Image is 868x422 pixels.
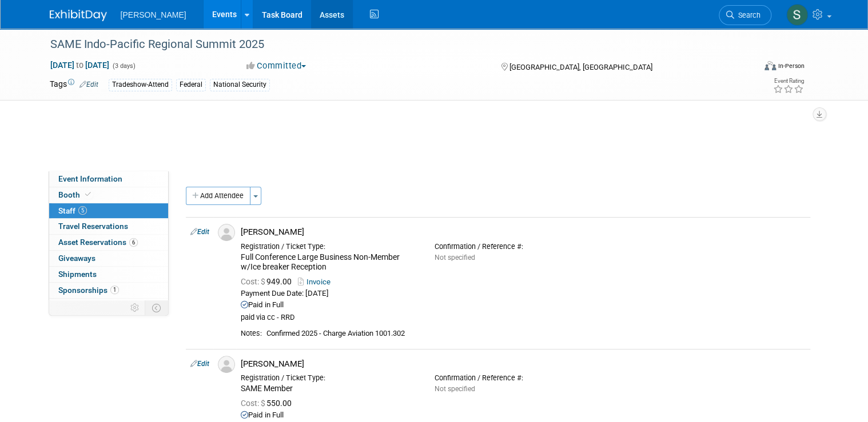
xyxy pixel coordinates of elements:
[435,242,611,251] div: Confirmation / Reference #:
[509,63,652,71] span: [GEOGRAPHIC_DATA], [GEOGRAPHIC_DATA]
[50,10,107,21] img: ExhibitDay
[58,206,87,215] span: Staff
[241,329,262,338] div: Notes:
[58,254,95,263] span: Giveaways
[241,277,296,286] span: 949.00
[210,79,270,91] div: National Security
[773,78,804,84] div: Event Rating
[176,79,206,91] div: Federal
[110,286,119,294] span: 1
[49,203,168,219] a: Staff5
[125,300,145,315] td: Personalize Event Tab Strip
[46,34,740,55] div: SAME Indo-Pacific Regional Summit 2025
[109,79,172,91] div: Tradeshow-Attend
[734,11,761,19] span: Search
[218,356,235,373] img: Associate-Profile-5.png
[241,399,296,408] span: 550.00
[49,267,168,282] a: Shipments
[85,191,91,198] i: Booth reservation complete
[242,60,310,72] button: Committed
[435,254,475,262] span: Not specified
[241,242,417,251] div: Registration / Ticket Type:
[241,289,806,299] div: Payment Due Date: [DATE]
[786,4,808,26] img: Sharon Aurelio
[241,313,806,323] div: paid via cc - RRD
[50,78,98,91] td: Tags
[79,81,98,89] a: Edit
[121,10,186,19] span: [PERSON_NAME]
[58,238,138,247] span: Asset Reservations
[58,190,93,199] span: Booth
[241,252,417,273] div: Full Conference Large Business Non-Member w/Ice breaker Reception
[241,277,266,286] span: Cost: $
[435,373,611,383] div: Confirmation / Reference #:
[49,283,168,298] a: Sponsorships1
[241,300,806,310] div: Paid in Full
[241,359,806,369] div: [PERSON_NAME]
[435,385,475,393] span: Not specified
[778,62,805,70] div: In-Person
[50,60,110,70] span: [DATE] [DATE]
[241,384,417,394] div: SAME Member
[241,373,417,383] div: Registration / Ticket Type:
[765,61,776,70] img: Format-Inperson.png
[241,399,266,408] span: Cost: $
[186,187,250,205] button: Add Attendee
[74,61,85,70] span: to
[693,59,805,77] div: Event Format
[58,222,128,231] span: Travel Reservations
[298,278,335,286] a: Invoice
[218,224,235,241] img: Associate-Profile-5.png
[58,286,119,295] span: Sponsorships
[49,219,168,234] a: Travel Reservations
[719,5,771,25] a: Search
[49,187,168,203] a: Booth
[112,62,136,70] span: (3 days)
[58,270,97,279] span: Shipments
[58,174,122,183] span: Event Information
[266,329,806,339] div: Confirmed 2025 - Charge Aviation 1001.302
[49,235,168,250] a: Asset Reservations6
[49,171,168,187] a: Event Information
[241,411,806,420] div: Paid in Full
[129,238,138,247] span: 6
[190,360,209,368] a: Edit
[49,251,168,266] a: Giveaways
[78,206,87,215] span: 5
[241,227,806,238] div: [PERSON_NAME]
[190,228,209,236] a: Edit
[145,300,168,315] td: Toggle Event Tabs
